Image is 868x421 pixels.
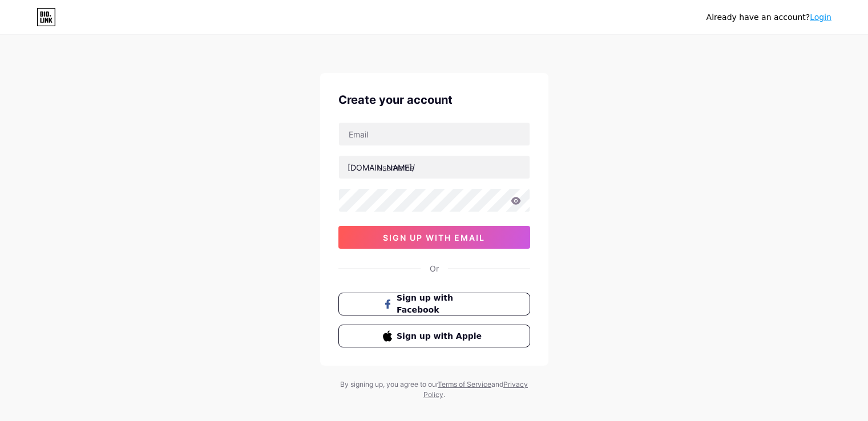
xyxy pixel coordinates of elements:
div: Already have an account? [706,11,831,23]
input: username [339,156,530,179]
button: Sign up with Apple [338,325,530,347]
button: sign up with email [338,226,530,249]
a: Terms of Service [438,380,491,388]
button: Sign up with Facebook [338,293,530,315]
span: sign up with email [383,233,485,242]
a: Login [810,13,831,22]
div: Or [430,262,439,274]
span: Sign up with Facebook [397,292,485,316]
div: [DOMAIN_NAME]/ [348,161,415,173]
div: Create your account [338,91,530,108]
div: By signing up, you agree to our and . [337,379,531,400]
input: Email [339,123,530,145]
span: Sign up with Apple [397,330,485,342]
